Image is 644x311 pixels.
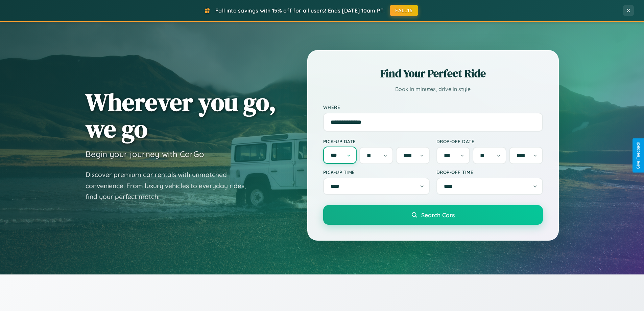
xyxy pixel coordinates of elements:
[323,104,543,110] label: Where
[636,142,641,169] div: Give Feedback
[215,7,385,14] span: Fall into savings with 15% off for all users! Ends [DATE] 10am PT.
[86,89,276,142] h1: Wherever you go, we go
[86,149,204,159] h3: Begin your journey with CarGo
[323,169,430,175] label: Pick-up Time
[323,84,543,94] p: Book in minutes, drive in style
[436,138,543,144] label: Drop-off Date
[436,169,543,175] label: Drop-off Time
[323,138,430,144] label: Pick-up Date
[323,205,543,225] button: Search Cars
[323,66,543,81] h2: Find Your Perfect Ride
[421,211,455,219] span: Search Cars
[390,5,418,16] button: FALL15
[86,169,255,202] p: Discover premium car rentals with unmatched convenience. From luxury vehicles to everyday rides, ...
